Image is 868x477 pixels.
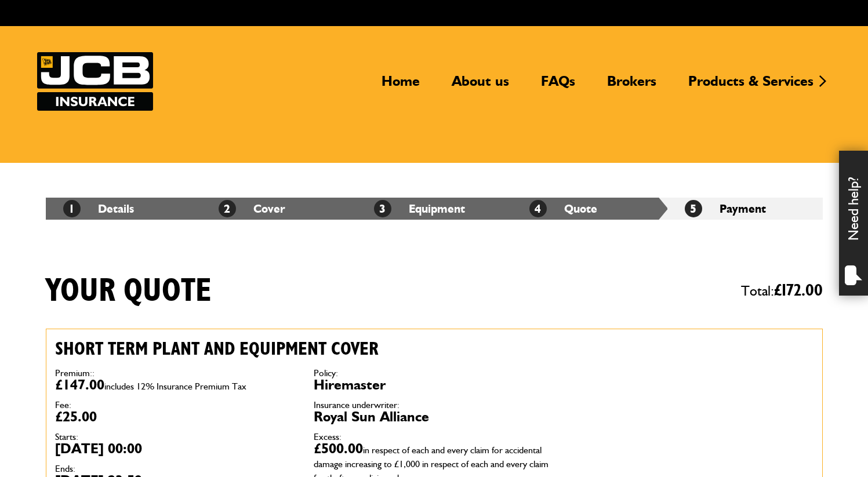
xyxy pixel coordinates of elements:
dt: Premium:: [55,369,296,378]
li: Payment [667,198,823,220]
h2: Short term plant and equipment cover [55,338,555,360]
dt: Starts: [55,432,296,442]
dt: Fee: [55,400,296,410]
span: 4 [529,200,547,217]
h1: Your quote [46,272,212,311]
span: 3 [374,200,391,217]
span: 2 [219,200,236,217]
span: 172.00 [782,282,823,299]
span: 5 [685,200,702,217]
span: Total: [741,278,823,304]
a: Products & Services [680,72,822,99]
span: £ [774,282,823,299]
a: FAQs [532,72,584,99]
img: JCB Insurance Services logo [37,52,153,111]
a: About us [443,72,518,99]
dd: [DATE] 00:00 [55,442,296,456]
dt: Insurance underwriter: [314,400,555,410]
dd: £25.00 [55,410,296,424]
a: 2Cover [219,202,285,216]
dd: £147.00 [55,378,296,392]
span: includes 12% Insurance Premium Tax [104,381,246,392]
dt: Policy: [314,369,555,378]
a: Brokers [598,72,665,99]
span: 1 [63,200,81,217]
a: 3Equipment [374,202,465,216]
dt: Ends: [55,464,296,474]
a: Home [373,72,428,99]
dt: Excess: [314,432,555,442]
dd: Royal Sun Alliance [314,410,555,424]
a: JCB Insurance Services [37,52,153,111]
dd: Hiremaster [314,378,555,392]
a: 1Details [63,202,134,216]
li: Quote [512,198,667,220]
div: Need help? [839,151,868,296]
